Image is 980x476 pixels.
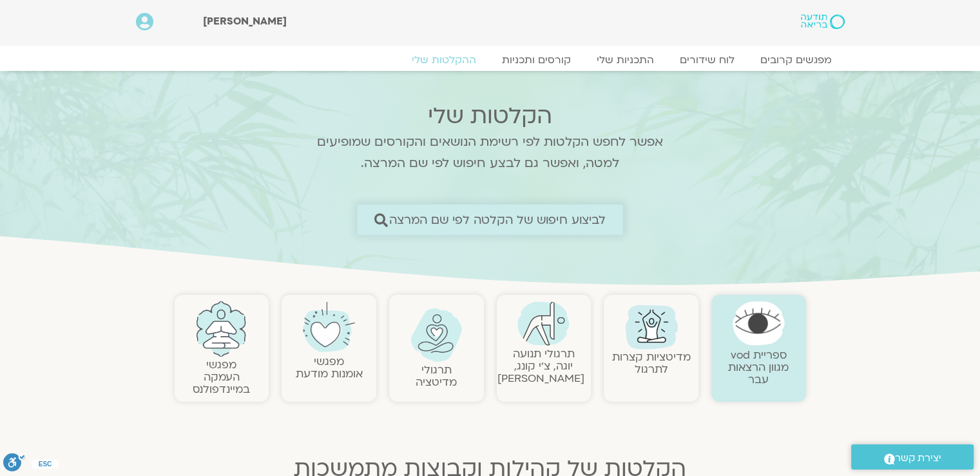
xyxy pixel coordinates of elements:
[300,103,680,129] h2: הקלטות שלי
[497,346,584,386] a: תרגולי תנועהיוגה, צ׳י קונג, [PERSON_NAME]
[357,204,623,235] a: לביצוע חיפוש של הקלטה לפי שם המרצה
[667,54,747,66] a: לוח שידורים
[300,132,680,174] p: אפשר לחפש הקלטות לפי רשימת הנושאים והקורסים שמופיעים למטה, ואפשר גם לבצע חיפוש לפי שם המרצה.
[489,54,584,66] a: קורסים ותכניות
[296,354,363,381] a: מפגשיאומנות מודעת
[203,14,287,28] span: [PERSON_NAME]
[399,54,489,66] a: ההקלטות שלי
[895,450,941,467] span: יצירת קשר
[136,54,845,66] nav: Menu
[747,54,845,66] a: מפגשים קרובים
[389,213,606,226] span: לביצוע חיפוש של הקלטה לפי שם המרצה
[612,350,691,377] a: מדיטציות קצרות לתרגול
[193,357,250,397] a: מפגשיהעמקה במיינדפולנס
[584,54,667,66] a: התכניות שלי
[416,362,457,390] a: תרגולימדיטציה
[728,348,789,387] a: ספריית vodמגוון הרצאות עבר
[851,444,974,470] a: יצירת קשר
